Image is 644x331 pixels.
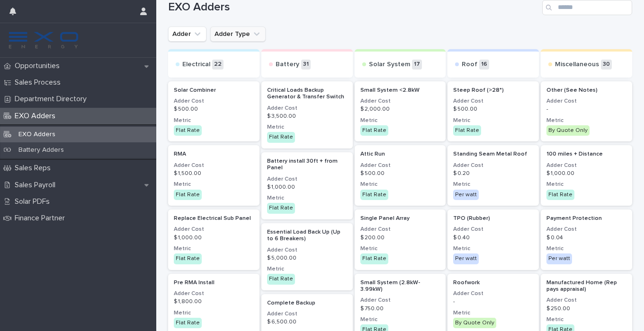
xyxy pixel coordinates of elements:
div: Flat Rate [267,203,295,213]
p: Miscellaneous [555,61,599,69]
h3: Adder Cost [360,226,440,233]
img: FKS5r6ZBThi8E5hshIGi [8,31,80,50]
p: Standing Seam Metal Roof [453,151,533,157]
p: $ 5,000.00 [267,255,347,261]
div: Flat Rate [174,318,202,328]
p: $ 3,500.00 [267,113,347,120]
h3: Metric [360,117,440,124]
p: $ 500.00 [174,106,254,113]
p: Small System <2.8kW [360,87,440,94]
h3: Metric [546,117,626,124]
h3: Metric [174,181,254,188]
p: Solar System [369,61,410,69]
p: Steep Roof (>28°) [453,87,533,94]
a: Small System <2.8kWAdder Cost$ 2,000.00MetricFlat Rate [355,81,446,142]
p: $ 0.04 [546,235,626,241]
p: $ 750.00 [360,305,440,312]
a: Standing Seam Metal RoofAdder Cost$ 0.20MetricPer watt [447,145,539,206]
p: Sales Reps [11,164,58,173]
a: Steep Roof (>28°)Adder Cost$ 500.00MetricFlat Rate [447,81,539,142]
div: Flat Rate [267,274,295,284]
h3: Adder Cost [360,296,440,304]
h3: Metric [453,309,533,317]
h3: Adder Cost [174,290,254,297]
h3: Adder Cost [453,162,533,169]
h3: Metric [267,194,347,202]
p: Solar Combiner [174,87,254,94]
p: 16 [479,60,489,70]
h3: Adder Cost [453,226,533,233]
p: EXO Adders [11,112,63,121]
div: Flat Rate [453,125,481,136]
div: Per watt [453,253,479,264]
p: 100 miles + Distance [546,151,626,157]
h3: Metric [453,117,533,124]
h3: Adder Cost [174,162,254,169]
h3: Metric [453,245,533,253]
a: Critical Loads Backup Generator & Transfer SwitchAdder Cost$ 3,500.00MetricFlat Rate [261,81,353,148]
p: $ 1,500.00 [174,170,254,177]
div: By Quote Only [546,125,590,136]
h3: Metric [267,265,347,273]
h3: Adder Cost [546,162,626,169]
a: Other (See Notes)Adder Cost-MetricBy Quote Only [541,81,632,142]
p: Complete Backup [267,300,347,306]
div: Flat Rate [174,125,202,136]
p: TPO (Rubber) [453,215,533,222]
h3: Metric [267,123,347,131]
p: $ 0.40 [453,235,533,241]
h3: Metric [174,309,254,317]
div: Flat Rate [546,190,574,200]
h3: Metric [546,181,626,188]
a: Replace Electrical Sub PanelAdder Cost$ 1,000.00MetricFlat Rate [168,209,259,270]
p: $ 250.00 [546,305,626,312]
a: Solar CombinerAdder Cost$ 500.00MetricFlat Rate [168,81,259,142]
p: $ 0.20 [453,170,533,177]
h3: Metric [360,245,440,253]
h1: EXO Adders [168,0,538,14]
div: Flat Rate [360,253,388,264]
h3: Adder Cost [267,310,347,318]
p: Finance Partner [11,214,72,223]
div: Flat Rate [174,253,202,264]
p: Attic Run [360,151,440,157]
h3: Metric [174,245,254,253]
p: 22 [212,60,224,70]
p: Essential Load Back Up (Up to 6 Breakers) [267,229,347,243]
h3: Adder Cost [360,162,440,169]
a: Payment ProtectionAdder Cost$ 0.04MetricPer watt [541,209,632,270]
h3: Adder Cost [546,296,626,304]
div: Per watt [453,190,479,200]
h3: Adder Cost [546,97,626,105]
p: - [453,298,533,305]
h3: Adder Cost [267,175,347,183]
a: RMAAdder Cost$ 1,500.00MetricFlat Rate [168,145,259,206]
a: Single Panel ArrayAdder Cost$ 200.00MetricFlat Rate [355,209,446,270]
p: $ 6,500.00 [267,319,347,325]
p: $ 200.00 [360,235,440,241]
p: Single Panel Array [360,215,440,222]
p: Pre RMA Install [174,279,254,286]
p: RMA [174,151,254,157]
a: Battery install 30ft + from PanelAdder Cost$ 1,000.00MetricFlat Rate [261,152,353,219]
a: 100 miles + DistanceAdder Cost$ 1,000.00MetricFlat Rate [541,145,632,206]
h3: Metric [546,316,626,323]
div: Per watt [546,253,572,264]
p: 17 [412,60,422,70]
p: Battery [276,61,299,69]
p: $ 2,000.00 [360,106,440,113]
p: Opportunities [11,61,67,70]
h3: Adder Cost [546,226,626,233]
a: Essential Load Back Up (Up to 6 Breakers)Adder Cost$ 5,000.00MetricFlat Rate [261,223,353,290]
p: Small System (2.8kW-3.99kW) [360,279,440,293]
h3: Adder Cost [267,246,347,254]
button: Adder Type [210,26,266,42]
h3: Metric [360,181,440,188]
p: - [546,106,626,113]
h3: Adder Cost [174,226,254,233]
p: Other (See Notes) [546,87,626,94]
p: Roof [462,61,477,69]
a: TPO (Rubber)Adder Cost$ 0.40MetricPer watt [447,209,539,270]
p: Battery install 30ft + from Panel [267,158,347,172]
p: Replace Electrical Sub Panel [174,215,254,222]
